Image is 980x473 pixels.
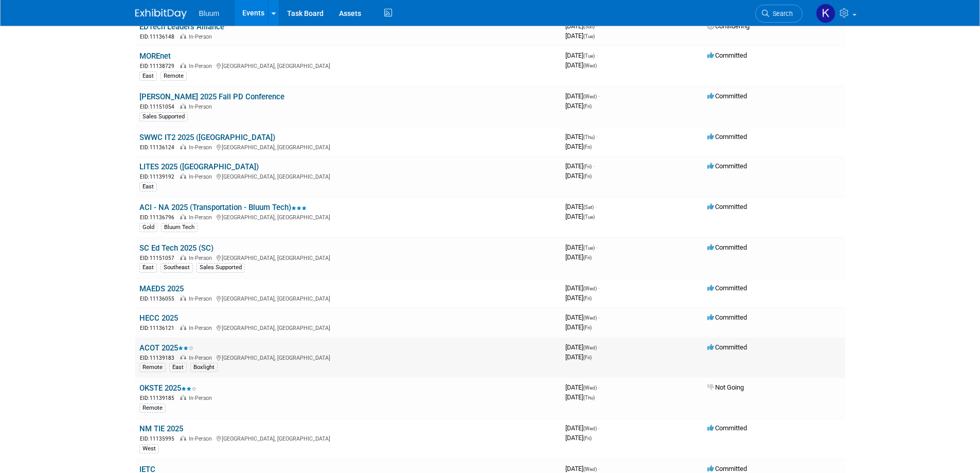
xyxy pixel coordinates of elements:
[135,9,187,19] img: ExhibitDay
[140,145,179,150] span: EID: 11136124
[139,172,557,181] div: [GEOGRAPHIC_DATA], [GEOGRAPHIC_DATA]
[189,33,215,40] span: In-Person
[189,435,215,442] span: In-Person
[565,102,592,110] span: [DATE]
[197,263,245,272] div: Sales Supported
[565,383,600,391] span: [DATE]
[189,355,215,361] span: In-Person
[583,204,594,210] span: (Sat)
[598,465,600,472] span: -
[180,214,186,219] img: In-Person Event
[583,144,592,150] span: (Fri)
[180,144,186,149] img: In-Person Event
[707,92,747,100] span: Committed
[583,435,592,441] span: (Fri)
[583,214,595,220] span: (Tue)
[189,255,215,261] span: In-Person
[565,343,600,351] span: [DATE]
[707,162,747,170] span: Committed
[596,243,598,251] span: -
[565,61,597,69] span: [DATE]
[140,104,179,110] span: EID: 11151054
[565,133,598,141] span: [DATE]
[583,94,597,99] span: (Wed)
[139,323,557,332] div: [GEOGRAPHIC_DATA], [GEOGRAPHIC_DATA]
[199,9,220,17] span: Bluum
[598,313,600,321] span: -
[707,133,747,141] span: Committed
[583,33,595,39] span: (Tue)
[139,61,557,70] div: [GEOGRAPHIC_DATA], [GEOGRAPHIC_DATA]
[139,263,157,272] div: East
[565,92,600,100] span: [DATE]
[565,143,592,150] span: [DATE]
[139,243,213,253] a: SC Ed Tech 2025 (SC)
[169,363,187,372] div: East
[707,243,747,251] span: Committed
[583,395,595,400] span: (Thu)
[139,133,275,142] a: SWWC IT2 2025 ([GEOGRAPHIC_DATA])
[180,63,186,68] img: In-Person Event
[180,33,186,39] img: In-Person Event
[140,215,179,220] span: EID: 11136796
[707,424,747,432] span: Committed
[565,253,592,261] span: [DATE]
[139,143,557,151] div: [GEOGRAPHIC_DATA], [GEOGRAPHIC_DATA]
[189,63,215,69] span: In-Person
[140,436,179,442] span: EID: 11135995
[583,345,597,351] span: (Wed)
[140,395,179,401] span: EID: 11139185
[583,24,595,29] span: (Sun)
[139,51,171,61] a: MOREnet
[189,295,215,302] span: In-Person
[769,10,793,17] span: Search
[139,203,307,212] a: ACI - NA 2025 (Transportation - Bluum Tech)
[161,263,193,272] div: Southeast
[139,404,166,413] div: Remote
[595,203,597,211] span: -
[139,424,183,433] a: NM TIE 2025
[140,325,179,331] span: EID: 11136121
[583,315,597,321] span: (Wed)
[598,383,600,391] span: -
[139,22,224,31] a: EDTech Leaders Alliance
[583,295,592,301] span: (Fri)
[598,343,600,351] span: -
[139,72,157,81] div: East
[565,353,592,361] span: [DATE]
[140,63,179,69] span: EID: 11138729
[565,294,592,302] span: [DATE]
[593,162,595,170] span: -
[140,296,179,302] span: EID: 11136055
[596,51,598,59] span: -
[565,465,600,472] span: [DATE]
[139,92,284,101] a: [PERSON_NAME] 2025 Fall PD Conference
[583,466,597,472] span: (Wed)
[180,173,186,179] img: In-Person Event
[707,284,747,292] span: Committed
[139,444,159,453] div: West
[180,295,186,301] img: In-Person Event
[583,164,592,169] span: (Fri)
[565,51,598,59] span: [DATE]
[139,313,178,323] a: HECC 2025
[139,343,193,353] a: ACOT 2025
[565,424,600,432] span: [DATE]
[583,325,592,330] span: (Fri)
[161,223,198,232] div: Bluum Tech
[161,72,187,81] div: Remote
[583,245,595,251] span: (Tue)
[565,22,598,30] span: [DATE]
[583,173,592,179] span: (Fri)
[139,223,157,232] div: Gold
[139,363,166,372] div: Remote
[565,243,598,251] span: [DATE]
[707,313,747,321] span: Committed
[816,4,835,23] img: Kellie Noller
[565,434,592,442] span: [DATE]
[140,34,179,40] span: EID: 11136148
[140,174,179,180] span: EID: 11139192
[565,203,597,211] span: [DATE]
[180,355,186,360] img: In-Person Event
[583,53,595,59] span: (Tue)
